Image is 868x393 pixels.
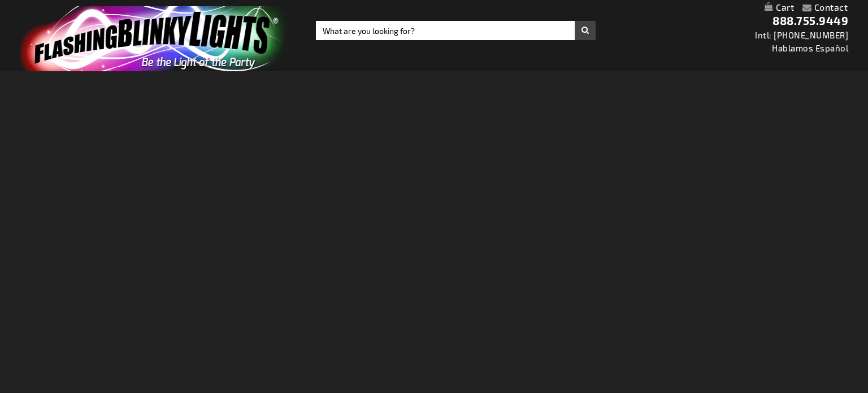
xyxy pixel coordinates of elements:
button: Search [575,21,596,40]
a: Intl: [PHONE_NUMBER] [755,30,848,40]
img: FlashingBlinkyLights.com [20,6,290,71]
input: What are you looking for? [316,21,596,40]
a: 888.755.9449 [772,14,848,27]
a: Contact [814,2,848,12]
span: Hablamos Español [772,43,848,53]
a: store logo [11,6,299,71]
